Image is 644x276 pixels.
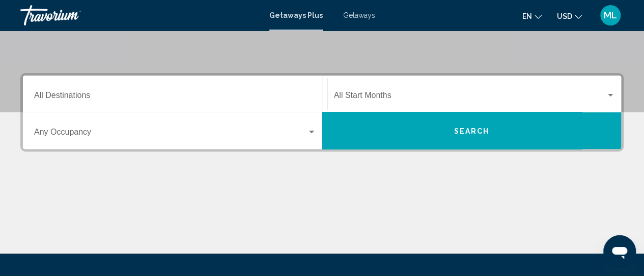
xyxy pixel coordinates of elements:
a: Getaways Plus [269,11,323,19]
button: Change language [522,9,542,23]
span: ML [604,10,617,20]
a: Travorium [20,5,259,26]
button: Search [322,112,622,149]
span: en [522,12,532,20]
a: Getaways [343,11,375,19]
span: Search [454,127,489,135]
iframe: Button to launch messaging window [603,235,636,268]
span: USD [557,12,572,20]
button: Change currency [557,9,582,23]
button: User Menu [597,5,624,26]
div: Search widget [23,76,621,149]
